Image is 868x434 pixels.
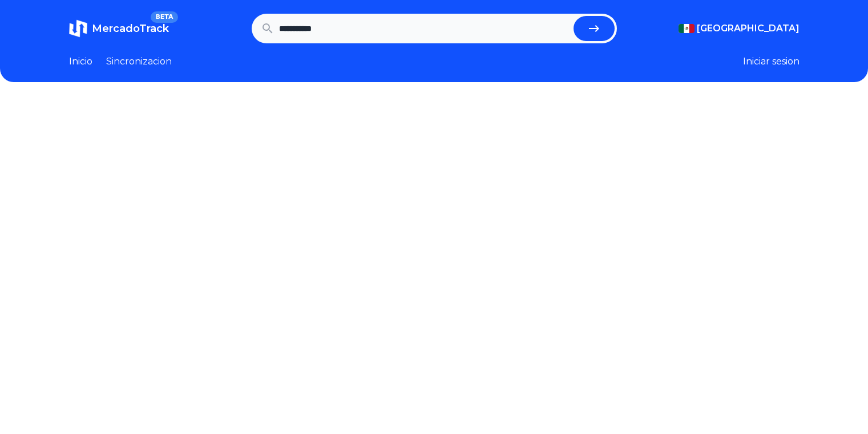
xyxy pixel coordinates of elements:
button: Iniciar sesion [743,55,800,68]
a: MercadoTrackBETA [69,19,169,38]
img: Mexico [679,24,695,33]
span: [GEOGRAPHIC_DATA] [697,22,800,35]
span: MercadoTrack [92,22,169,35]
button: [GEOGRAPHIC_DATA] [679,22,800,35]
img: MercadoTrack [69,19,87,38]
a: Inicio [69,55,92,68]
a: Sincronizacion [106,55,172,68]
span: BETA [151,11,177,23]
